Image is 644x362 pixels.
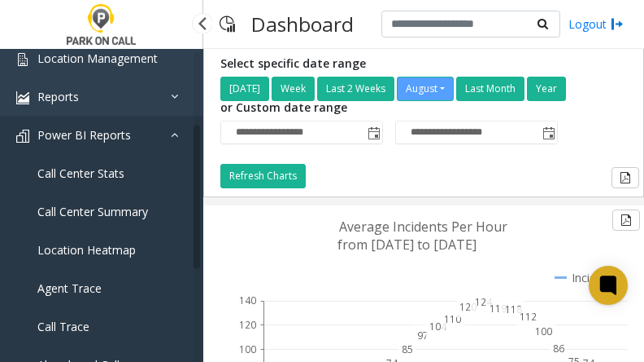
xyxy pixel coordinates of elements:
[220,164,306,188] button: Refresh Charts
[243,4,362,44] h3: Dashboard
[444,312,461,326] text: 110
[239,294,256,307] text: 140
[220,101,558,115] h5: or Custom date range
[37,127,131,143] span: Power BI Reports
[239,318,256,332] text: 120
[16,130,29,143] img: 'icon'
[539,121,557,144] span: Toggle popup
[535,324,552,338] text: 100
[611,15,624,33] img: logout
[364,121,382,144] span: Toggle popup
[220,4,235,44] img: pageIcon
[402,343,413,357] text: 85
[459,300,476,314] text: 120
[37,319,89,334] span: Call Trace
[272,77,315,101] button: Week
[239,342,256,356] text: 100
[37,89,79,104] span: Reports
[417,329,429,342] text: 97
[553,342,564,355] text: 86
[37,242,136,258] span: Location Heatmap
[37,51,158,66] span: Location Management
[475,296,493,310] text: 124
[220,77,269,101] button: [DATE]
[611,167,639,188] button: Export to pdf
[456,77,524,101] button: Last Month
[429,320,447,333] text: 104
[527,77,566,101] button: Year
[612,210,640,231] button: Export to pdf
[339,218,507,236] text: Average Incidents Per Hour
[220,57,568,71] h5: Select specific date range
[505,302,522,316] text: 118
[37,166,124,181] span: Call Center Stats
[337,236,476,254] text: from [DATE] to [DATE]
[37,280,102,296] span: Agent Trace
[16,53,29,66] img: 'icon'
[317,77,394,101] button: Last 2 Weeks
[397,77,454,101] button: August
[490,302,507,316] text: 119
[568,15,624,33] a: Logout
[520,310,537,324] text: 112
[16,91,29,104] img: 'icon'
[37,204,148,219] span: Call Center Summary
